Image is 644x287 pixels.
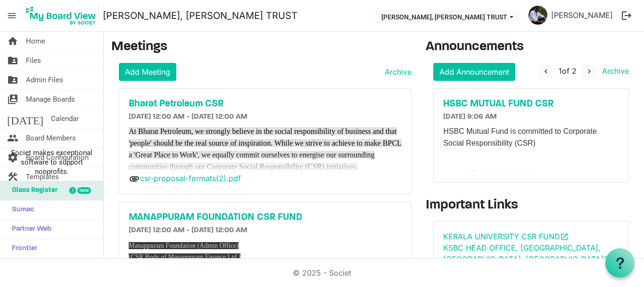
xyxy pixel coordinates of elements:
[140,174,241,183] a: csr-proposal-formats(2).pdf
[129,127,402,171] span: At Bharat Petroleum, we strongly believe in the social responsibility of business and that 'peopl...
[542,67,550,76] span: navigate_before
[426,39,636,55] h3: Announcements
[293,268,351,278] a: © 2025 - Societ
[7,70,18,89] span: folder_shared
[539,65,553,79] button: navigate_before
[7,181,58,200] span: Glass Register
[77,187,91,194] div: new
[26,32,45,51] span: Home
[3,7,21,25] span: menu
[129,226,402,235] h6: [DATE] 12:00 AM - [DATE] 12:00 AM
[583,65,596,79] button: navigate_next
[426,198,636,214] h3: Important Links
[603,255,612,264] span: open_in_new
[23,4,103,27] a: My Board View Logo
[7,32,18,51] span: home
[559,66,562,76] span: 1
[119,63,176,81] a: Add Meeting
[443,232,569,241] a: KERALA UNIVERSITY CSR FUNDopen_in_new
[26,70,63,89] span: Admin Files
[7,200,34,219] span: Sumac
[7,90,18,109] span: switch_account
[129,212,402,223] a: MANAPPURAM FOUNDATION CSR FUND
[585,67,594,76] span: navigate_next
[129,242,239,249] span: Manappuram Foundation (Admin Office)
[4,148,99,176] span: Societ makes exceptional software to support nonprofits.
[7,220,51,239] span: Partner Web
[129,113,402,122] h6: [DATE] 12:00 AM - [DATE] 12:00 AM
[381,66,412,78] a: Archive
[433,63,515,81] a: Add Announcement
[443,127,596,147] span: HSBC Mutual Fund is committed to Corporate Social Responsibility (CSR)
[375,10,520,23] button: THERESA BHAVAN, IMMANUEL CHARITABLE TRUST dropdownbutton
[26,90,75,109] span: Manage Boards
[7,109,43,128] span: [DATE]
[443,98,619,110] a: HSBC MUTUAL FUND CSR
[443,243,612,264] a: KSBC HEAD OFFICE, [GEOGRAPHIC_DATA],[GEOGRAPHIC_DATA], [GEOGRAPHIC_DATA]open_in_new
[598,66,629,76] a: Archive
[111,39,412,55] h3: Meetings
[547,6,617,25] a: [PERSON_NAME]
[129,253,240,261] span: (CSR Body of Manappuram Finance Ltd.)
[129,98,402,110] a: Bharat Petroleum CSR
[559,66,577,76] span: of 2
[51,109,79,128] span: Calendar
[617,6,636,26] button: logout
[129,173,140,184] span: attachment
[26,51,41,70] span: Files
[443,113,497,121] span: [DATE] 9:06 AM
[103,6,297,25] a: [PERSON_NAME], [PERSON_NAME] TRUST
[23,4,99,27] img: My Board View Logo
[7,51,18,70] span: folder_shared
[7,129,18,148] span: people
[528,6,547,25] img: hSUB5Hwbk44obJUHC4p8SpJiBkby1CPMa6WHdO4unjbwNk2QqmooFCj6Eu6u6-Q6MUaBHHRodFmU3PnQOABFnA_thumb.png
[7,239,37,258] span: Frontier
[560,233,569,241] span: open_in_new
[26,129,76,148] span: Board Members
